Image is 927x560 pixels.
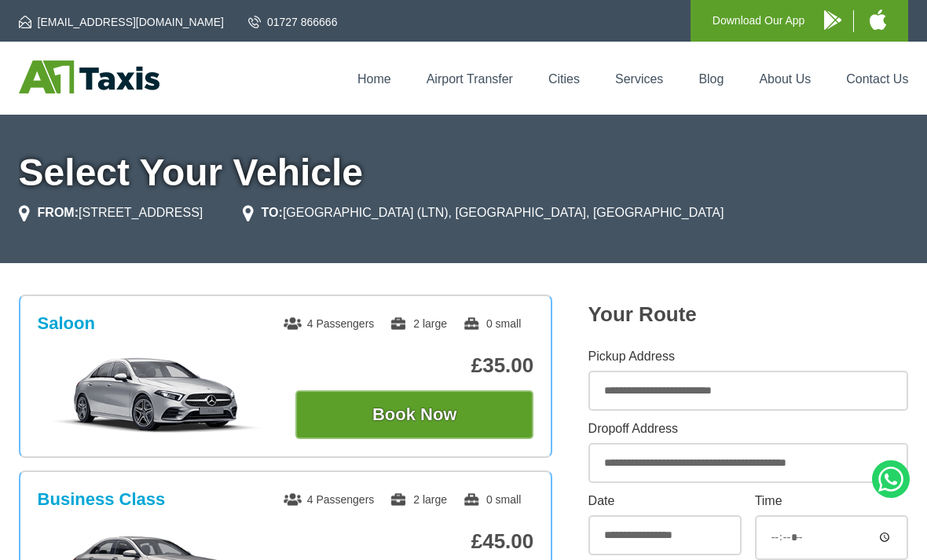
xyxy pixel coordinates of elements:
h2: Your Route [588,302,909,327]
h3: Business Class [38,489,166,510]
a: About Us [759,72,811,86]
strong: TO: [262,206,283,219]
button: Book Now [295,390,533,439]
img: A1 Taxis iPhone App [870,9,886,30]
li: [STREET_ADDRESS] [19,203,203,222]
a: Home [357,72,391,86]
h3: Saloon [38,313,95,334]
label: Time [755,495,909,507]
img: Saloon [38,356,275,434]
li: [GEOGRAPHIC_DATA] (LTN), [GEOGRAPHIC_DATA], [GEOGRAPHIC_DATA] [243,203,724,222]
p: £45.00 [295,529,533,554]
p: Download Our App [713,11,805,31]
strong: FROM: [38,206,79,219]
a: Cities [548,72,580,86]
span: 4 Passengers [284,493,375,506]
p: £35.00 [295,353,533,378]
span: 2 large [390,493,447,506]
img: A1 Taxis St Albans LTD [19,60,159,93]
span: 2 large [390,317,447,330]
a: 01727 866666 [248,14,338,30]
span: 0 small [463,317,521,330]
label: Dropoff Address [588,423,909,435]
a: Airport Transfer [427,72,513,86]
a: [EMAIL_ADDRESS][DOMAIN_NAME] [19,14,224,30]
span: 4 Passengers [284,317,375,330]
label: Pickup Address [588,350,909,363]
a: Blog [698,72,724,86]
h1: Select Your Vehicle [19,154,909,192]
a: Services [615,72,663,86]
span: 0 small [463,493,521,506]
a: Contact Us [846,72,908,86]
img: A1 Taxis Android App [824,10,841,30]
label: Date [588,495,742,507]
